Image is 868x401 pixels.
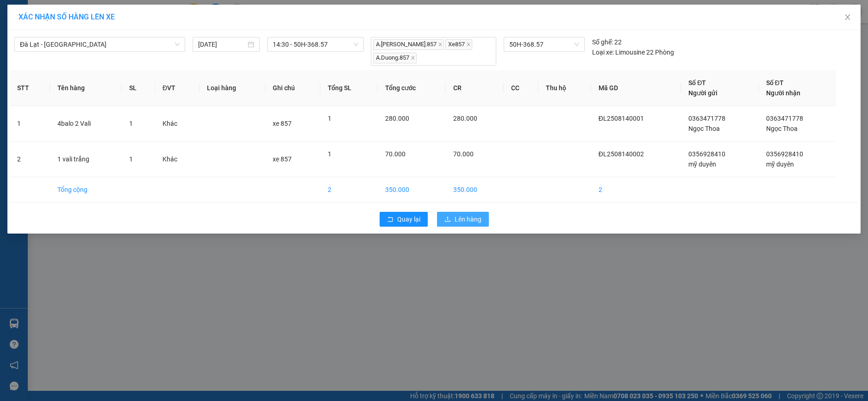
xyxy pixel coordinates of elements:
span: xe 857 [273,155,292,163]
td: 350.000 [446,177,504,203]
td: Khác [155,106,200,142]
span: upload [444,216,451,223]
td: 2 [591,177,681,203]
th: Ghi chú [265,70,321,106]
button: uploadLên hàng [437,212,489,227]
span: ĐL2508140002 [599,150,644,158]
span: 0356928410 [688,150,725,158]
input: 14/08/2025 [198,39,246,49]
th: Mã GD [591,70,681,106]
th: Tên hàng [50,70,122,106]
span: ĐL2508140001 [599,115,644,122]
th: SL [122,70,155,106]
td: 2 [10,142,50,177]
button: Close [835,5,861,31]
span: close [466,42,471,47]
span: Xe857 [445,39,472,50]
td: 1 vali trắng [50,142,122,177]
td: 4balo 2 Vali [50,106,122,142]
span: Số ĐT [766,79,784,86]
span: 14:30 - 50H-368.57 [273,37,358,51]
button: rollbackQuay lại [380,212,428,227]
span: xe 857 [273,120,292,127]
span: mỹ duyên [766,160,794,168]
div: Limousine 22 Phòng [592,47,674,57]
td: 350.000 [378,177,446,203]
span: 1 [328,150,331,158]
th: Loại hàng [200,70,265,106]
span: 0363471778 [766,115,803,122]
span: Quay lại [397,214,420,224]
span: 70.000 [453,150,474,158]
span: 0363471778 [688,115,725,122]
span: Ngọc Thoa [688,125,720,132]
span: close [438,42,443,47]
th: STT [10,70,50,106]
th: CC [504,70,538,106]
span: 70.000 [385,150,406,158]
span: mỹ duyên [688,160,716,168]
td: 1 [10,106,50,142]
span: Loại xe: [592,47,614,57]
td: Khác [155,142,200,177]
span: 1 [328,115,331,122]
div: 22 [592,37,622,47]
span: XÁC NHẬN SỐ HÀNG LÊN XE [19,12,115,21]
td: 2 [320,177,378,203]
span: rollback [387,216,393,223]
span: Người gửi [688,89,718,97]
span: Lên hàng [455,214,481,224]
span: 1 [129,120,133,127]
span: close [844,13,851,21]
span: close [411,56,415,60]
span: 0356928410 [766,150,803,158]
th: ĐVT [155,70,200,106]
th: CR [446,70,504,106]
span: A.Duong.857 [373,53,417,63]
span: Số ghế: [592,37,613,47]
span: 50H-368.57 [509,37,579,51]
span: Số ĐT [688,79,706,86]
span: Ngọc Thoa [766,125,798,132]
th: Tổng cước [378,70,446,106]
td: Tổng cộng [50,177,122,203]
th: Tổng SL [320,70,378,106]
span: 280.000 [385,115,409,122]
th: Thu hộ [538,70,591,106]
span: 280.000 [453,115,477,122]
span: Người nhận [766,89,800,97]
span: 1 [129,155,133,163]
span: Đà Lạt - Sài Gòn [20,37,180,51]
span: A.[PERSON_NAME].857 [373,39,444,50]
